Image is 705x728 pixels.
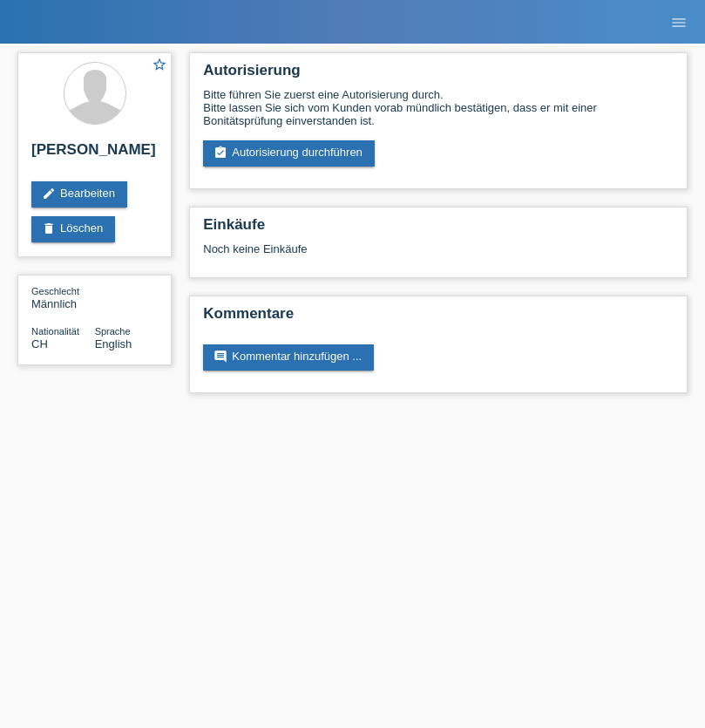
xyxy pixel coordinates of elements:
[31,181,127,208] a: editBearbeiten
[31,286,79,296] span: Geschlecht
[203,242,674,269] div: Noch keine Einkäufe
[203,88,674,127] div: Bitte führen Sie zuerst eine Autorisierung durch. Bitte lassen Sie sich vom Kunden vorab mündlich...
[31,326,79,337] span: Nationalität
[661,17,696,27] a: menu
[670,14,688,31] i: menu
[31,141,158,167] h2: [PERSON_NAME]
[214,146,227,160] i: assignment_turned_in
[31,284,95,310] div: Männlich
[203,140,375,167] a: assignment_turned_inAutorisierung durchführen
[152,57,167,72] i: star_border
[42,187,56,201] i: edit
[42,221,56,235] i: delete
[203,344,374,371] a: commentKommentar hinzufügen ...
[152,57,167,75] a: star_border
[214,350,227,364] i: comment
[95,337,132,350] span: English
[95,326,131,337] span: Sprache
[203,216,674,242] h2: Einkäufe
[203,62,674,88] h2: Autorisierung
[203,305,674,331] h2: Kommentare
[31,216,115,242] a: deleteLöschen
[31,337,48,350] span: Schweiz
